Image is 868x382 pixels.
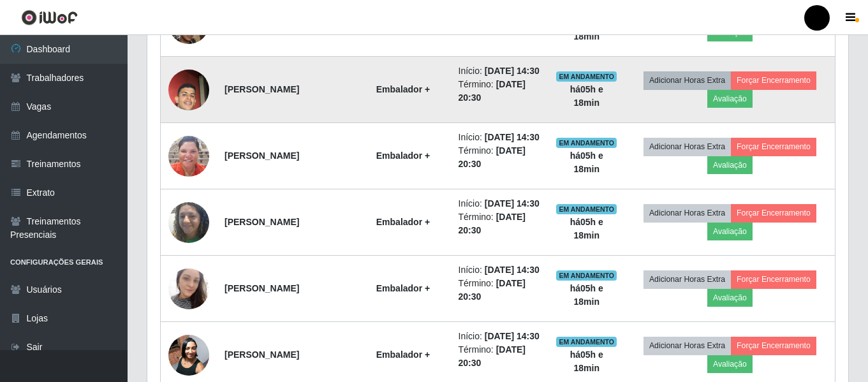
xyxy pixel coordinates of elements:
strong: há 05 h e 18 min [570,151,603,174]
strong: Embalador + [376,217,430,227]
button: Avaliação [707,355,753,373]
strong: Embalador + [376,84,430,94]
strong: [PERSON_NAME] [224,283,299,293]
strong: Embalador + [376,151,430,161]
img: CoreUI Logo [21,10,78,26]
strong: há 05 h e 18 min [570,84,603,108]
img: 1729120016145.jpeg [168,54,209,126]
strong: Embalador + [376,349,430,360]
li: Início: [459,263,541,277]
button: Adicionar Horas Extra [644,138,731,156]
span: EM ANDAMENTO [556,138,617,148]
strong: Embalador + [376,283,430,293]
li: Término: [459,343,541,370]
button: Adicionar Horas Extra [644,204,731,222]
button: Adicionar Horas Extra [644,337,731,355]
li: Término: [459,78,541,105]
span: EM ANDAMENTO [556,337,617,347]
img: 1746844988823.jpeg [168,328,209,382]
li: Início: [459,197,541,210]
li: Início: [459,64,541,78]
button: Adicionar Horas Extra [644,270,731,288]
span: EM ANDAMENTO [556,270,617,281]
li: Término: [459,144,541,171]
time: [DATE] 14:30 [485,331,540,341]
strong: [PERSON_NAME] [224,84,299,94]
time: [DATE] 14:30 [485,132,540,142]
li: Início: [459,131,541,144]
li: Término: [459,277,541,304]
img: 1736128144098.jpeg [168,195,209,249]
strong: há 05 h e 18 min [570,217,603,240]
time: [DATE] 14:30 [485,265,540,275]
time: [DATE] 14:30 [485,198,540,209]
button: Avaliação [707,156,753,174]
strong: [PERSON_NAME] [224,349,299,360]
img: 1742866144938.jpeg [168,261,209,316]
button: Forçar Encerramento [731,204,816,222]
button: Adicionar Horas Extra [644,71,731,89]
li: Início: [459,330,541,343]
span: EM ANDAMENTO [556,71,617,82]
button: Avaliação [707,289,753,307]
button: Forçar Encerramento [731,337,816,355]
button: Forçar Encerramento [731,270,816,288]
button: Avaliação [707,223,753,240]
strong: [PERSON_NAME] [224,151,299,161]
li: Término: [459,210,541,237]
img: 1732392011322.jpeg [168,135,209,176]
button: Forçar Encerramento [731,71,816,89]
button: Forçar Encerramento [731,138,816,156]
strong: há 05 h e 18 min [570,283,603,307]
strong: [PERSON_NAME] [224,217,299,227]
button: Avaliação [707,90,753,108]
strong: há 05 h e 18 min [570,349,603,373]
span: EM ANDAMENTO [556,204,617,214]
time: [DATE] 14:30 [485,66,540,76]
